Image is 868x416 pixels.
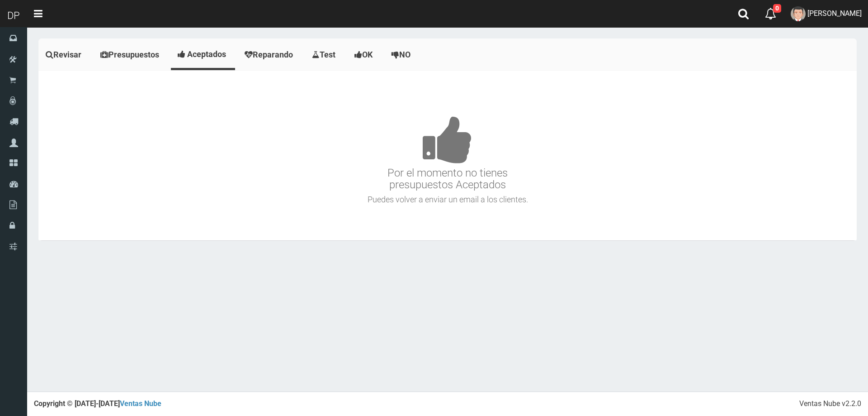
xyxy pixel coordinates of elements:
strong: Copyright © [DATE]-[DATE] [34,399,161,408]
span: Test [320,50,335,59]
a: OK [347,41,382,69]
span: OK [362,50,373,59]
a: Aceptados [171,41,235,68]
span: NO [399,50,410,59]
span: [PERSON_NAME] [807,9,862,18]
a: NO [384,41,420,69]
a: Ventas Nube [120,399,161,408]
a: Presupuestos [93,41,169,69]
span: 0 [773,4,781,13]
h3: Por el momento no tienes presupuestos Aceptados [41,89,854,191]
a: Test [305,41,345,69]
span: Presupuestos [108,50,159,59]
h4: Puedes volver a enviar un email a los clientes. [41,195,854,204]
span: Reparando [253,50,293,59]
img: User Image [791,6,806,21]
div: Ventas Nube v2.2.0 [799,399,861,409]
a: Revisar [38,41,91,69]
a: Reparando [237,41,302,69]
span: Revisar [53,50,81,59]
span: Aceptados [187,49,226,59]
